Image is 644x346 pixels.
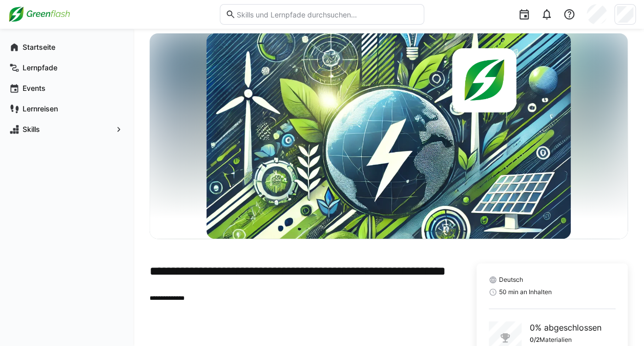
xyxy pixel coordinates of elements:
[499,288,552,296] span: 50 min an Inhalten
[499,276,523,284] span: Deutsch
[236,10,419,19] input: Skills und Lernpfade durchsuchen…
[539,336,572,344] p: Materialien
[530,336,539,344] p: 0/2
[530,321,601,334] p: 0% abgeschlossen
